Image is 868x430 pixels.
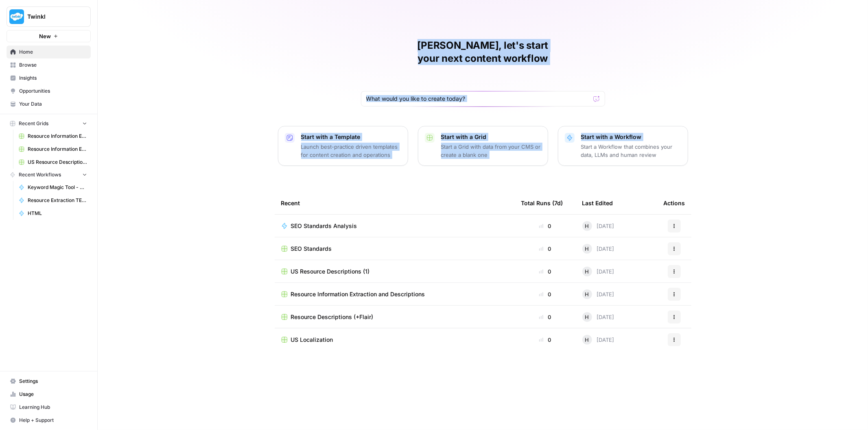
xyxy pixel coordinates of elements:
[581,133,681,141] p: Start with a Workflow
[278,126,408,166] button: Start with a TemplateLaunch best-practice driven templates for content creation and operations
[7,85,91,98] a: Opportunities
[28,197,87,204] span: Resource Extraction TEST
[7,375,91,388] a: Settings
[15,143,91,156] a: Resource Information Extraction Grid (1)
[19,61,87,69] span: Browse
[7,117,91,130] button: Recent Grids
[28,184,87,191] span: Keyword Magic Tool - CSV
[366,95,590,103] input: What would you like to create today?
[581,143,681,159] p: Start a Workflow that combines your data, LLMs and human review
[28,146,87,153] span: Resource Information Extraction Grid (1)
[281,222,508,230] a: SEO Standards Analysis
[585,290,589,298] span: H
[582,221,614,231] div: [DATE]
[291,336,333,344] span: US Localization
[19,171,61,178] span: Recent Workflows
[15,181,91,194] a: Keyword Magic Tool - CSV
[7,46,91,59] a: Home
[7,30,91,42] button: New
[582,244,614,254] div: [DATE]
[291,222,357,230] span: SEO Standards Analysis
[281,313,508,321] a: Resource Descriptions (+Flair)
[19,404,87,411] span: Learning Hub
[521,290,569,298] div: 0
[521,192,563,214] div: Total Runs (7d)
[28,132,87,140] span: Resource Information Extraction and Descriptions
[291,313,374,321] span: Resource Descriptions (+Flair)
[582,192,613,214] div: Last Edited
[28,159,87,166] span: US Resource Descriptions (1)
[7,59,91,72] a: Browse
[7,401,91,414] a: Learning Hub
[27,13,77,21] span: Twinkl
[441,133,541,141] p: Start with a Grid
[19,48,87,56] span: Home
[281,290,508,298] a: Resource Information Extraction and Descriptions
[585,336,589,344] span: H
[19,120,48,127] span: Recent Grids
[585,267,589,276] span: H
[19,100,87,108] span: Your Data
[28,210,87,217] span: HTML
[558,126,688,166] button: Start with a WorkflowStart a Workflow that combines your data, LLMs and human review
[19,391,87,398] span: Usage
[585,245,589,253] span: H
[7,98,91,111] a: Your Data
[15,207,91,220] a: HTML
[15,156,91,169] a: US Resource Descriptions (1)
[582,335,614,345] div: [DATE]
[281,192,508,214] div: Recent
[521,267,569,276] div: 0
[582,312,614,322] div: [DATE]
[521,336,569,344] div: 0
[7,414,91,427] button: Help + Support
[291,290,425,298] span: Resource Information Extraction and Descriptions
[582,267,614,276] div: [DATE]
[7,72,91,85] a: Insights
[521,313,569,321] div: 0
[441,143,541,159] p: Start a Grid with data from your CMS or create a blank one
[281,245,508,253] a: SEO Standards
[15,194,91,207] a: Resource Extraction TEST
[15,130,91,143] a: Resource Information Extraction and Descriptions
[585,313,589,321] span: H
[7,388,91,401] a: Usage
[664,192,685,214] div: Actions
[301,133,401,141] p: Start with a Template
[291,267,370,276] span: US Resource Descriptions (1)
[418,126,548,166] button: Start with a GridStart a Grid with data from your CMS or create a blank one
[301,143,401,159] p: Launch best-practice driven templates for content creation and operations
[19,87,87,95] span: Opportunities
[39,32,51,40] span: New
[361,39,605,65] h1: [PERSON_NAME], let's start your next content workflow
[281,267,508,276] a: US Resource Descriptions (1)
[291,245,332,253] span: SEO Standards
[281,336,508,344] a: US Localization
[19,378,87,385] span: Settings
[585,222,589,230] span: H
[19,417,87,424] span: Help + Support
[19,74,87,82] span: Insights
[521,222,569,230] div: 0
[582,289,614,299] div: [DATE]
[7,7,91,27] button: Workspace: Twinkl
[521,245,569,253] div: 0
[7,169,91,181] button: Recent Workflows
[9,9,24,24] img: Twinkl Logo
